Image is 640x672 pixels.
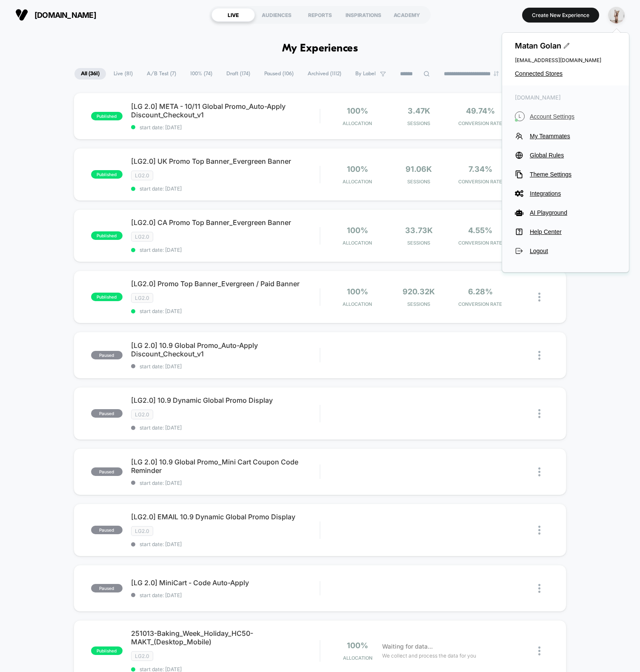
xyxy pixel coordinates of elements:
[355,71,376,77] span: By Label
[91,646,123,655] span: published
[91,409,123,418] span: paused
[131,279,320,288] span: [LG2.0] Promo Top Banner_Evergreen / Paid Banner
[342,8,385,22] div: INSPIRATIONS
[258,68,300,80] span: Paused ( 106 )
[406,165,432,174] span: 91.06k
[347,641,368,650] span: 100%
[343,655,372,661] span: Allocation
[451,179,509,185] span: CONVERSION RATE
[515,70,616,77] button: Connected Stores
[385,8,429,22] div: ACADEMY
[211,8,255,22] div: LIVE
[451,120,509,126] span: CONVERSION RATE
[466,106,495,115] span: 49.74%
[390,120,447,126] span: Sessions
[131,578,320,587] span: [LG 2.0] MiniCart - Code Auto-Apply
[538,409,540,418] img: close
[282,43,358,55] h1: My Experiences
[91,584,123,592] span: paused
[131,341,320,358] span: [LG 2.0] 10.9 Global Promo_Auto-Apply Discount_Checkout_v1
[530,190,616,197] span: Integrations
[522,8,599,23] button: Create New Experience
[131,592,320,598] span: start date: [DATE]
[343,240,372,246] span: Allocation
[131,629,320,646] span: 251013-Baking_Week_Holiday_HC50-MAKT_(Desktop_Mobile)
[255,8,298,22] div: AUDIENCES
[530,113,616,120] span: Account Settings
[91,112,123,120] span: published
[538,351,540,360] img: close
[131,480,320,486] span: start date: [DATE]
[74,68,106,80] span: All ( 361 )
[530,209,616,216] span: AI Playground
[91,170,123,179] span: published
[515,111,525,121] i: L
[347,106,368,115] span: 100%
[538,526,540,535] img: close
[515,247,616,255] button: Logout
[91,467,123,476] span: paused
[131,410,153,419] span: LG2.0
[390,179,447,185] span: Sessions
[131,124,320,131] span: start date: [DATE]
[515,208,616,217] button: AI Playground
[403,287,435,296] span: 920.32k
[608,7,625,23] img: ppic
[390,301,447,307] span: Sessions
[515,170,616,179] button: Theme Settings
[606,6,627,24] button: ppic
[347,287,368,296] span: 100%
[131,458,320,475] span: [LG 2.0] 10.9 Global Promo_Mini Cart Coupon Code Reminder
[107,68,139,80] span: Live ( 81 )
[131,232,153,242] span: LG2.0
[91,526,123,534] span: paused
[131,424,320,431] span: start date: [DATE]
[131,185,320,192] span: start date: [DATE]
[382,642,433,651] span: Waiting for data...
[538,584,540,593] img: close
[91,293,123,301] span: published
[91,351,123,359] span: paused
[131,526,153,536] span: LG2.0
[515,189,616,198] button: Integrations
[515,41,616,50] span: Matan Golan
[538,467,540,476] img: close
[15,9,28,21] img: Visually logo
[468,287,493,296] span: 6.28%
[347,165,368,174] span: 100%
[530,152,616,159] span: Global Rules
[408,106,430,115] span: 3.47k
[140,68,183,80] span: A/B Test ( 7 )
[515,57,616,63] span: [EMAIL_ADDRESS][DOMAIN_NAME]
[530,171,616,178] span: Theme Settings
[343,301,372,307] span: Allocation
[131,157,320,165] span: [LG2.0] UK Promo Top Banner_Evergreen Banner
[530,228,616,235] span: Help Center
[220,68,257,80] span: Draft ( 174 )
[390,240,447,246] span: Sessions
[515,228,616,236] button: Help Center
[34,11,96,20] span: [DOMAIN_NAME]
[298,8,342,22] div: REPORTS
[91,231,123,240] span: published
[494,71,499,76] img: end
[131,363,320,370] span: start date: [DATE]
[530,133,616,140] span: My Teammates
[538,646,540,655] img: close
[131,308,320,314] span: start date: [DATE]
[131,651,153,661] span: LG2.0
[515,132,616,140] button: My Teammates
[468,226,492,235] span: 4.55%
[131,396,320,404] span: [LG2.0] 10.9 Dynamic Global Promo Display
[131,513,320,521] span: [LG2.0] EMAIL 10.9 Dynamic Global Promo Display
[469,165,492,174] span: 7.34%
[405,226,433,235] span: 33.73k
[451,301,509,307] span: CONVERSION RATE
[131,247,320,253] span: start date: [DATE]
[13,8,99,22] button: [DOMAIN_NAME]
[343,120,372,126] span: Allocation
[343,179,372,185] span: Allocation
[301,68,348,80] span: Archived ( 1112 )
[382,652,476,660] span: We collect and process the data for you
